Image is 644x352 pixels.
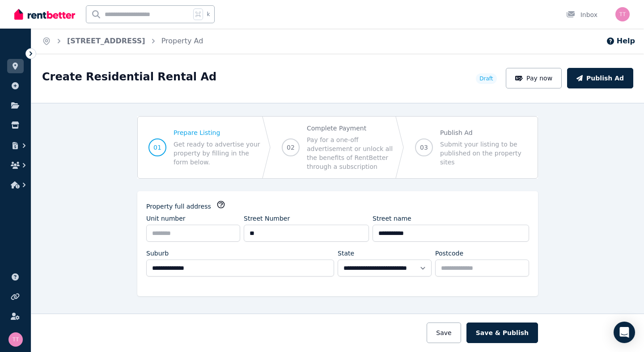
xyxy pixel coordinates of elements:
span: Prepare Listing [174,128,260,137]
a: [STREET_ADDRESS] [67,37,145,45]
span: 02 [287,143,295,152]
img: test test [8,332,23,347]
button: Save [427,323,461,343]
button: Publish Ad [567,68,633,88]
button: Help [606,36,635,46]
label: State [338,249,354,258]
span: 03 [420,143,428,152]
span: Publish Ad [440,128,527,137]
img: test test [615,7,630,21]
span: Submit your listing to be published on the property sites [440,140,527,167]
label: Postcode [435,249,463,258]
span: 01 [153,143,161,152]
span: Get ready to advertise your property by filling in the form below. [174,140,260,167]
button: Pay now [506,68,562,88]
label: Street name [373,214,411,223]
div: Inbox [566,10,597,19]
button: Save & Publish [466,323,538,343]
label: Street Number [244,214,290,223]
label: Unit number [146,214,186,223]
span: Pay for a one-off advertisement or unlock all the benefits of RentBetter through a subscription [307,135,394,171]
span: Draft [479,75,493,82]
label: Suburb [146,249,169,258]
div: Open Intercom Messenger [614,322,635,343]
img: RentBetter [14,8,75,21]
span: Complete Payment [307,124,394,133]
h1: Create Residential Rental Ad [42,70,216,84]
span: k [207,11,210,18]
label: Property full address [146,202,211,211]
a: Property Ad [161,37,203,45]
nav: Progress [137,116,538,179]
nav: Breadcrumb [31,29,214,54]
